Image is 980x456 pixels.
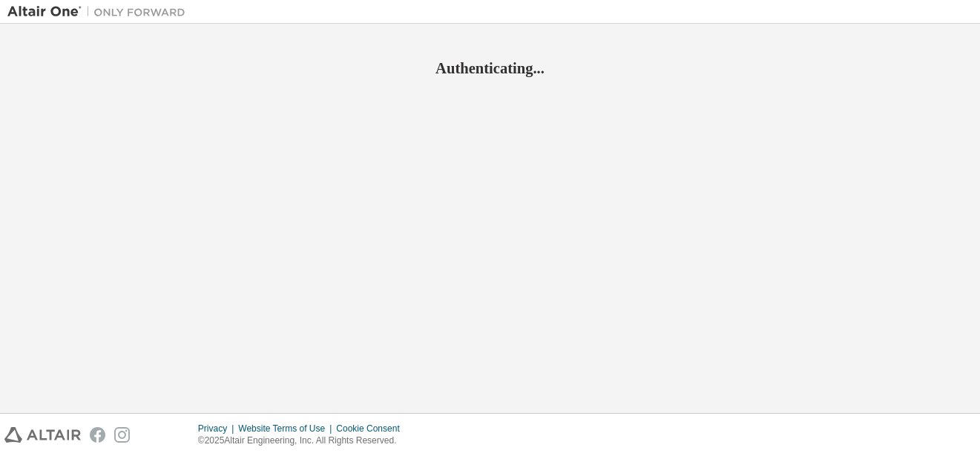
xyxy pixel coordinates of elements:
[7,59,973,78] h2: Authenticating...
[4,427,81,443] img: altair_logo.svg
[198,423,238,434] div: Privacy
[336,423,408,434] div: Cookie Consent
[114,427,130,443] img: instagram.svg
[7,4,193,19] img: Altair One
[198,434,409,447] p: © 2025 Altair Engineering, Inc. All Rights Reserved.
[238,423,336,434] div: Website Terms of Use
[90,427,105,443] img: facebook.svg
